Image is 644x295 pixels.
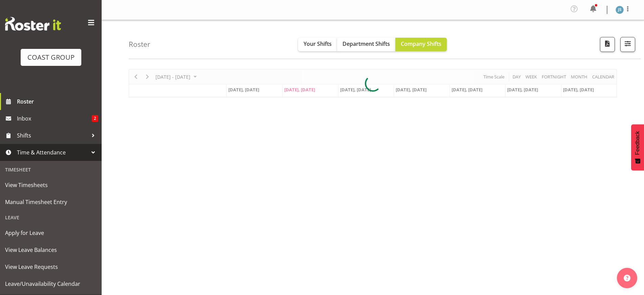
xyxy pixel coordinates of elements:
[27,52,75,62] div: COAST GROUP
[17,96,98,107] span: Roster
[2,224,100,241] a: Apply for Leave
[5,17,61,31] img: Rosterit website logo
[17,113,92,124] span: Inbox
[5,180,97,190] span: View Timesheets
[304,40,332,48] span: Your Shifts
[17,147,88,158] span: Time & Attendance
[624,275,630,281] img: help-xxl-2.png
[17,130,88,141] span: Shifts
[631,124,644,170] button: Feedback - Show survey
[2,163,100,177] div: Timesheet
[298,38,337,51] button: Your Shifts
[2,193,100,210] a: Manual Timesheet Entry
[2,210,100,224] div: Leave
[5,245,97,255] span: View Leave Balances
[2,177,100,193] a: View Timesheets
[620,37,635,52] button: Filter Shifts
[635,131,641,155] span: Feedback
[2,258,100,275] a: View Leave Requests
[342,40,390,48] span: Department Shifts
[5,279,97,289] span: Leave/Unavailability Calendar
[616,6,624,14] img: julia-sandiforth1129.jpg
[5,228,97,238] span: Apply for Leave
[337,38,395,51] button: Department Shifts
[2,275,100,292] a: Leave/Unavailability Calendar
[129,40,150,48] h4: Roster
[2,241,100,258] a: View Leave Balances
[5,197,97,207] span: Manual Timesheet Entry
[5,262,97,272] span: View Leave Requests
[401,40,441,48] span: Company Shifts
[600,37,615,52] button: Download a PDF of the roster according to the set date range.
[395,38,447,51] button: Company Shifts
[92,115,98,122] span: 2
